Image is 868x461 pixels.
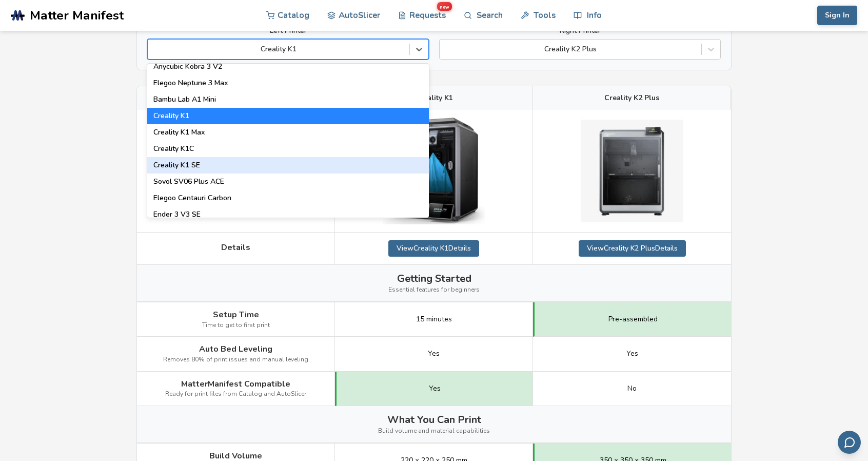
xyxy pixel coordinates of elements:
span: MatterManifest Compatible [181,379,290,389]
div: Creality K1 [147,108,429,124]
div: Creality K1 SE [147,157,429,174]
div: Sovol SV06 Plus ACE [147,174,429,190]
span: Setup Time [213,310,259,319]
span: Essential features for beginners [388,286,480,294]
span: Creality K2 Plus [604,94,659,102]
div: Elegoo Neptune 3 Max [147,75,429,91]
input: Creality K1Anycubic Kobra 2 PlusAnycubic Kobra 2Sovol SV08Creality HiAnkerMake M5CAnycubic KobraA... [153,45,155,53]
span: Removes 80% of print issues and manual leveling [163,356,308,363]
span: Yes [429,385,441,393]
span: What You Can Print [387,414,481,426]
div: Creality K1 Max [147,124,429,141]
div: Bambu Lab A1 Mini [147,91,429,108]
span: Build volume and material capabilities [378,428,490,435]
img: Creality K1 [383,118,485,224]
span: new [437,2,452,11]
span: Getting Started [397,273,471,284]
div: Creality K1C [147,141,429,157]
span: Creality K1 [415,94,453,102]
div: Ender 3 V3 SE [147,206,429,223]
span: Yes [428,350,440,358]
span: Pre-assembled [608,315,658,323]
button: Send feedback via email [838,431,861,454]
span: Time to get to first print [202,322,270,329]
span: 15 minutes [416,315,452,323]
span: Matter Manifest [30,8,124,23]
button: Sign In [817,6,857,25]
span: Details [221,243,250,252]
span: Ready for print files from Catalog and AutoSlicer [165,391,306,398]
span: Build Volume [209,451,262,460]
span: Auto Bed Leveling [199,344,272,354]
a: ViewCreality K2 PlusDetails [579,240,686,257]
div: Elegoo Centauri Carbon [147,190,429,206]
span: No [627,385,637,393]
input: Creality K2 Plus [445,45,447,53]
span: Yes [626,350,638,358]
a: ViewCreality K1Details [388,240,479,257]
label: Left Printer [147,27,429,35]
img: Creality K2 Plus [581,120,683,222]
label: Right Printer [439,27,721,35]
div: Anycubic Kobra 3 V2 [147,59,429,75]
